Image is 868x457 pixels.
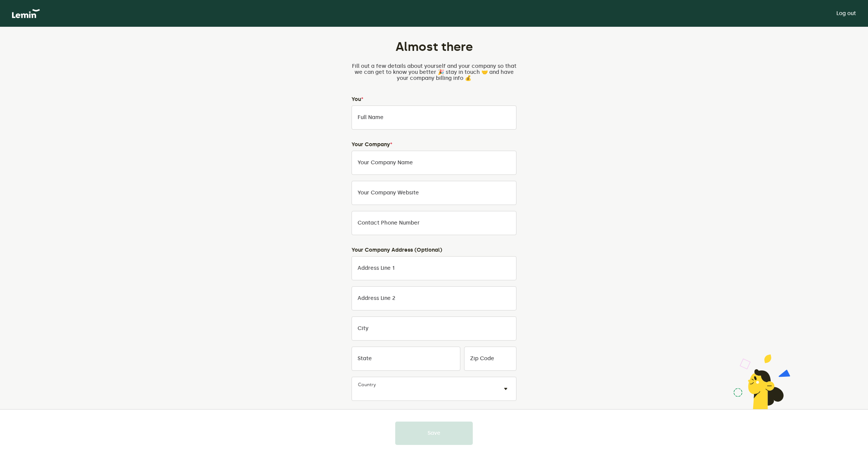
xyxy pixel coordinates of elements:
[358,265,394,271] label: Address Line 1
[358,326,369,332] label: City
[12,9,40,18] img: logo
[358,160,413,166] label: Your Company Name
[352,181,516,205] input: Your company website
[464,347,516,371] input: Zip Code
[352,96,516,102] h4: You
[352,347,460,371] input: State
[352,316,516,341] input: City
[358,295,395,301] label: Address Line 2
[352,286,516,310] input: Address Line 2
[470,356,494,362] label: Zip Code
[358,356,372,362] label: State
[352,39,516,54] h1: Almost there
[352,256,516,280] input: Address Line 1
[352,142,516,148] h4: Your Company
[358,115,384,121] label: Full Name
[836,11,856,17] a: Log out
[352,247,516,253] h4: Your Company Address (Optional)
[395,422,473,445] button: Save
[358,190,419,196] label: Your company website
[352,151,516,175] input: Your Company Name
[352,63,516,81] p: Fill out a few details about yourself and your company so that we can get to know you better 🎉 st...
[352,105,516,130] input: Full Name
[352,211,516,235] input: Contact Phone Number
[358,220,420,226] label: Contact Phone Number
